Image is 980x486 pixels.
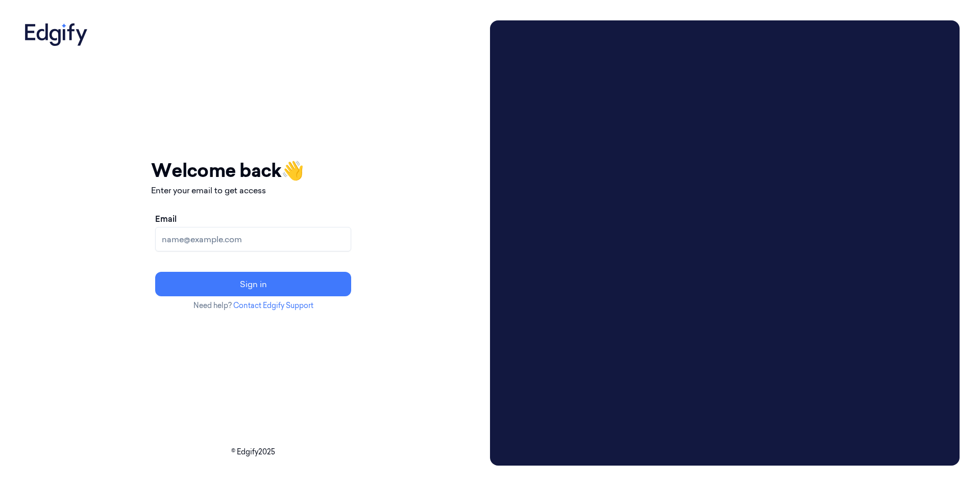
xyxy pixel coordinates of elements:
p: Enter your email to get access [151,184,355,196]
p: © Edgify 2025 [20,447,486,457]
label: Email [155,213,177,225]
h1: Welcome back 👋 [151,157,355,184]
a: Contact Edgify Support [233,301,313,310]
input: name@example.com [155,227,351,251]
button: Sign in [155,272,351,296]
p: Need help? [151,300,355,311]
